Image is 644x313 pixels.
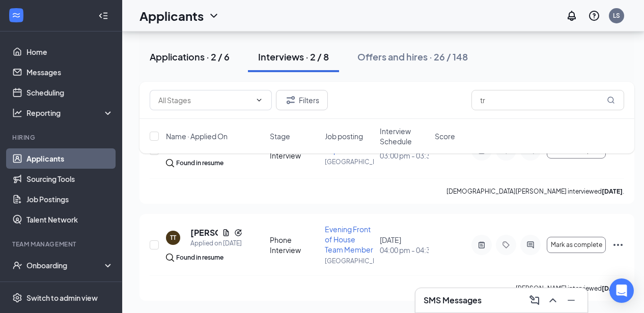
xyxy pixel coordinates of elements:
[528,294,541,306] svg: ComposeMessage
[258,50,329,63] div: Interviews · 2 / 8
[150,50,230,63] div: Applications · 2 / 6
[588,10,600,22] svg: QuestionInfo
[285,94,297,106] svg: Filter
[602,187,623,195] b: [DATE]
[166,131,228,141] span: Name · Applied On
[26,189,114,209] a: Job Postings
[446,187,624,196] p: [DEMOGRAPHIC_DATA][PERSON_NAME] interviewed .
[500,241,512,249] svg: Tag
[170,233,176,242] div: TT
[208,10,220,22] svg: ChevronDown
[276,90,328,110] button: Filter Filters
[563,292,579,308] button: Minimize
[139,7,204,24] h1: Applicants
[380,126,429,146] span: Interview Schedule
[471,90,624,110] input: Search in interviews
[176,253,223,263] div: Found in resume
[612,239,624,251] svg: Ellipses
[545,292,561,308] button: ChevronUp
[26,42,114,62] a: Home
[26,293,98,303] div: Switch to admin view
[12,260,22,270] svg: UserCheck
[380,245,429,255] span: 04:00 pm - 04:30 pm
[26,209,114,230] a: Talent Network
[435,131,455,141] span: Score
[12,240,111,248] div: Team Management
[524,241,537,249] svg: ActiveChat
[12,133,111,142] div: Hiring
[98,11,108,21] svg: Collapse
[222,229,230,237] svg: Document
[526,292,543,308] button: ComposeMessage
[26,82,114,103] a: Scheduling
[380,235,429,255] div: [DATE]
[609,278,634,303] div: Open Intercom Messenger
[325,257,374,265] p: [GEOGRAPHIC_DATA]
[255,96,263,104] svg: ChevronDown
[11,10,21,20] svg: WorkstreamLogo
[547,294,559,306] svg: ChevronUp
[565,294,577,306] svg: Minimize
[190,238,242,248] div: Applied on [DATE]
[26,169,114,189] a: Sourcing Tools
[12,293,22,303] svg: Settings
[547,237,606,253] button: Mark as complete
[26,148,114,169] a: Applicants
[357,50,468,63] div: Offers and hires · 26 / 148
[424,295,482,306] h3: SMS Messages
[270,131,290,141] span: Stage
[270,235,319,255] div: Phone Interview
[12,108,22,118] svg: Analysis
[475,241,488,249] svg: ActiveNote
[602,285,623,292] b: [DATE]
[158,95,251,106] input: All Stages
[566,10,578,22] svg: Notifications
[607,96,615,104] svg: MagnifyingGlass
[325,131,363,141] span: Job posting
[26,260,105,270] div: Onboarding
[234,229,242,237] svg: Reapply
[613,11,620,20] div: LS
[26,108,114,118] div: Reporting
[26,62,114,82] a: Messages
[325,225,373,254] span: Evening Front of House Team Member
[166,254,174,262] img: search.bf7aa3482b7795d4f01b.svg
[551,241,602,248] span: Mark as complete
[190,227,218,238] h5: [PERSON_NAME]
[516,284,624,293] p: [PERSON_NAME] interviewed .
[26,275,114,296] a: Team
